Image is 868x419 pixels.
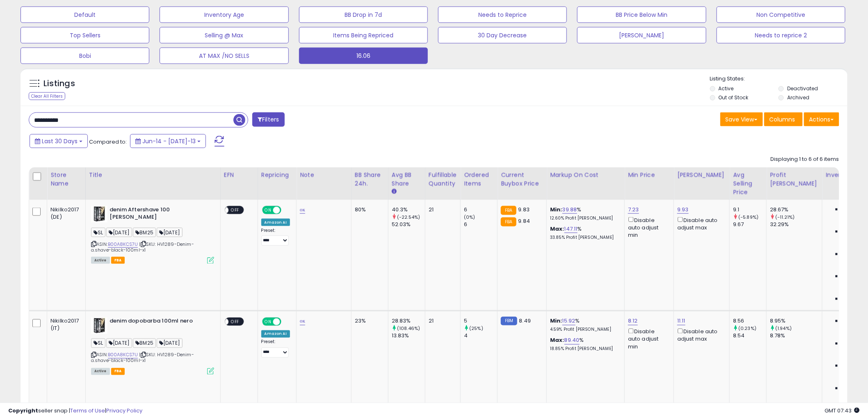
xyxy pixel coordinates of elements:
span: 2025-08-13 07:43 GMT [825,407,860,414]
b: Min: [550,317,562,325]
b: denim Aftershave 100 [PERSON_NAME] [110,206,209,223]
div: 9.1 [733,206,766,213]
button: Top Sellers [21,27,149,44]
button: Default [21,7,149,23]
span: [DATE] [157,339,183,348]
span: [DATE] [157,228,183,237]
a: B00A8KCS7U [108,241,138,248]
button: AT MAX /NO SELLS [160,48,288,64]
div: 8.56 [733,318,766,325]
label: Deactivated [787,85,818,92]
small: (0%) [464,214,475,220]
span: Jun-14 - [DATE]-13 [142,137,196,145]
div: 8.95% [770,318,822,325]
button: Selling @ Max [160,27,288,44]
p: Listing States: [710,75,847,83]
div: Profit [PERSON_NAME] [770,171,819,188]
a: 7.23 [628,206,639,214]
span: OFF [228,206,242,213]
th: The percentage added to the cost of goods (COGS) that forms the calculator for Min & Max prices. [547,167,625,200]
small: (0.23%) [738,325,756,332]
small: FBM [501,317,517,325]
button: Non Competitive [717,7,845,23]
small: FBA [501,206,516,215]
div: seller snap | | [8,407,142,415]
div: Markup on Cost [550,171,621,179]
button: [PERSON_NAME] [577,27,706,44]
span: BM25 [133,339,156,348]
div: Preset: [261,339,290,358]
button: Last 30 Days [30,134,88,148]
span: 9.84 [519,217,530,225]
div: % [550,225,618,240]
button: Needs to Reprice [438,7,567,23]
small: (-11.21%) [775,214,795,220]
button: Bobi [21,48,149,64]
div: EFN [224,171,254,179]
button: Items Being Repriced [299,27,428,44]
span: BM25 [133,228,156,237]
div: BB Share 24h. [355,171,385,188]
div: 6 [464,221,497,228]
div: 28.67% [770,206,822,213]
button: Save View [720,112,763,126]
button: Columns [764,112,803,126]
div: Store Name [50,171,82,188]
div: Repricing [261,171,293,179]
div: Fulfillable Quantity [429,171,457,188]
a: 9.93 [677,206,689,214]
a: 15.92 [562,317,576,325]
p: 12.60% Profit [PERSON_NAME] [550,215,618,221]
span: 8.49 [519,317,531,325]
label: Out of Stock [719,94,749,101]
p: 18.85% Profit [PERSON_NAME] [550,346,618,352]
small: Avg BB Share. [392,188,397,195]
a: 11.11 [677,317,685,325]
div: % [550,206,618,221]
span: SL [91,339,105,348]
span: OFF [228,318,242,325]
div: % [550,337,618,352]
a: 147.11 [564,225,578,233]
div: ASIN: [91,206,214,263]
a: Terms of Use [70,407,105,414]
small: (1.94%) [775,325,792,332]
div: Nikilko2017 (IT) [50,318,79,332]
b: Max: [550,225,564,233]
span: FBA [111,257,125,264]
div: 23% [355,318,382,325]
span: | SKU: HV1289-Denim-a.shave-black-100ml-x1 [91,241,194,253]
a: 89.40 [564,337,580,345]
a: 8.12 [628,317,638,325]
div: Amazon AI [261,219,290,226]
div: 21 [429,206,454,213]
strong: Copyright [8,407,38,414]
a: Privacy Policy [106,407,142,414]
b: Min: [550,206,562,213]
a: B00A8KCS7U [108,352,138,359]
span: FBA [111,368,125,375]
a: 39.88 [562,206,577,214]
span: ON [263,318,273,325]
b: Max: [550,337,564,344]
span: [DATE] [106,228,132,237]
button: Needs to reprice 2 [717,27,845,44]
div: 8.54 [733,332,766,340]
div: Ordered Items [464,171,494,188]
button: Inventory Age [160,7,288,23]
button: Filters [252,112,284,127]
span: Columns [770,115,795,124]
span: SL [91,228,105,237]
span: Last 30 Days [42,137,78,145]
div: 9.67 [733,221,766,228]
button: 30 Day Decrease [438,27,567,44]
div: Preset: [261,228,290,246]
button: Jun-14 - [DATE]-13 [130,134,206,148]
div: Disable auto adjust max [677,215,723,231]
div: % [550,318,618,333]
h5: Listings [43,78,75,89]
label: Archived [787,94,809,101]
div: Amazon AI [261,330,290,338]
div: Current Buybox Price [501,171,543,188]
small: (-5.89%) [738,214,758,220]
